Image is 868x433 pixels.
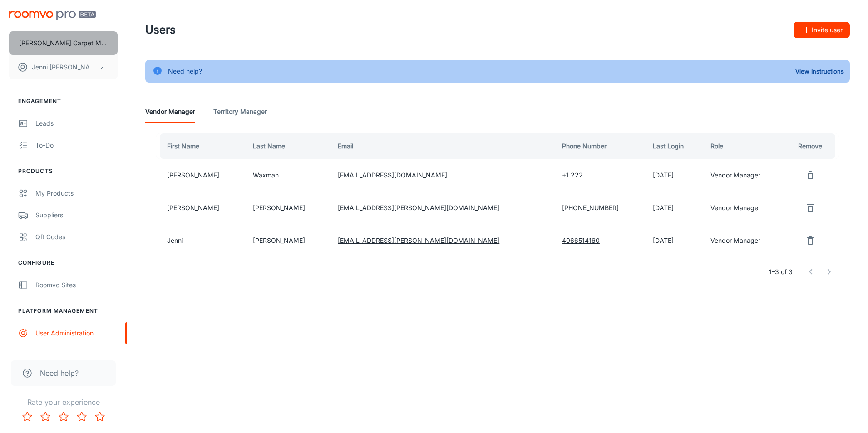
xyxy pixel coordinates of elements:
[145,101,195,123] a: Vendor Manager
[646,192,703,224] td: [DATE]
[246,192,330,224] td: [PERSON_NAME]
[156,192,246,224] td: [PERSON_NAME]
[35,210,118,220] div: Suppliers
[555,133,646,159] th: Phone Number
[156,159,246,192] td: [PERSON_NAME]
[794,22,850,38] button: Invite user
[793,64,846,78] button: View Instructions
[246,159,330,192] td: Waxman
[338,236,499,244] a: [EMAIL_ADDRESS][PERSON_NAME][DOMAIN_NAME]
[246,224,330,257] td: [PERSON_NAME]
[35,140,118,150] div: To-do
[338,204,499,212] a: [EMAIL_ADDRESS][PERSON_NAME][DOMAIN_NAME]
[703,192,785,224] td: Vendor Manager
[801,231,819,250] button: remove user
[801,199,819,217] button: remove user
[769,267,793,277] p: 1–3 of 3
[32,62,96,72] p: Jenni [PERSON_NAME]
[703,159,785,192] td: Vendor Manager
[338,171,447,179] a: [EMAIL_ADDRESS][DOMAIN_NAME]
[35,188,118,198] div: My Products
[19,38,108,48] p: [PERSON_NAME] Carpet Mill Outlet
[145,22,176,38] h1: Users
[646,159,703,192] td: [DATE]
[562,204,619,212] a: [PHONE_NUMBER]
[35,118,118,128] div: Leads
[703,224,785,257] td: Vendor Manager
[646,133,703,159] th: Last Login
[213,101,267,123] a: Territory Manager
[9,55,118,79] button: Jenni [PERSON_NAME]
[35,232,118,242] div: QR Codes
[35,280,118,290] div: Roomvo Sites
[156,133,246,159] th: First Name
[35,328,118,338] div: User Administration
[801,166,819,184] button: remove user
[646,224,703,257] td: [DATE]
[703,133,785,159] th: Role
[330,133,555,159] th: Email
[9,31,118,55] button: [PERSON_NAME] Carpet Mill Outlet
[562,236,600,244] a: 4066514160
[246,133,330,159] th: Last Name
[168,63,202,80] div: Need help?
[9,11,96,20] img: Roomvo PRO Beta
[562,171,583,179] a: +1 222
[785,133,839,159] th: Remove
[156,224,246,257] td: Jenni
